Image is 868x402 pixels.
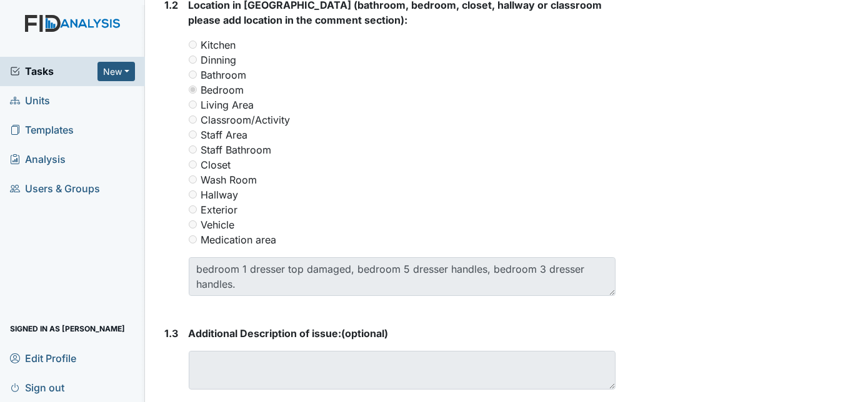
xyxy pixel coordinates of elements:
[189,220,197,228] input: Vehicle
[201,142,272,157] label: Staff Bathroom
[201,82,244,97] label: Bedroom
[189,115,197,124] input: Classroom/Activity
[97,62,135,81] button: New
[10,91,50,110] span: Units
[201,172,257,187] label: Wash Room
[201,232,277,247] label: Medication area
[189,160,197,169] input: Closet
[201,187,239,202] label: Hallway
[10,319,125,338] span: Signed in as [PERSON_NAME]
[201,217,235,232] label: Vehicle
[10,378,64,397] span: Sign out
[189,327,342,340] span: Additional Description of issue:
[10,348,76,368] span: Edit Profile
[189,175,197,184] input: Wash Room
[10,64,97,79] a: Tasks
[189,100,197,109] input: Living Area
[189,130,197,139] input: Staff Area
[10,179,100,199] span: Users & Groups
[189,41,197,49] input: Kitchen
[189,326,616,341] strong: (optional)
[189,86,197,94] input: Bedroom
[189,56,197,64] input: Dinning
[189,205,197,213] input: Exterior
[189,71,197,79] input: Bathroom
[189,235,197,243] input: Medication area
[201,157,231,172] label: Closet
[201,97,254,112] label: Living Area
[201,67,247,82] label: Bathroom
[165,326,179,341] label: 1.3
[10,150,66,169] span: Analysis
[10,120,74,140] span: Templates
[201,202,238,217] label: Exterior
[201,52,237,67] label: Dinning
[201,37,236,52] label: Kitchen
[189,257,616,296] textarea: bedroom 1 dresser top damaged, bedroom 5 dresser handles, bedroom 3 dresser handles.
[201,127,248,142] label: Staff Area
[189,145,197,154] input: Staff Bathroom
[189,190,197,199] input: Hallway
[201,112,291,127] label: Classroom/Activity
